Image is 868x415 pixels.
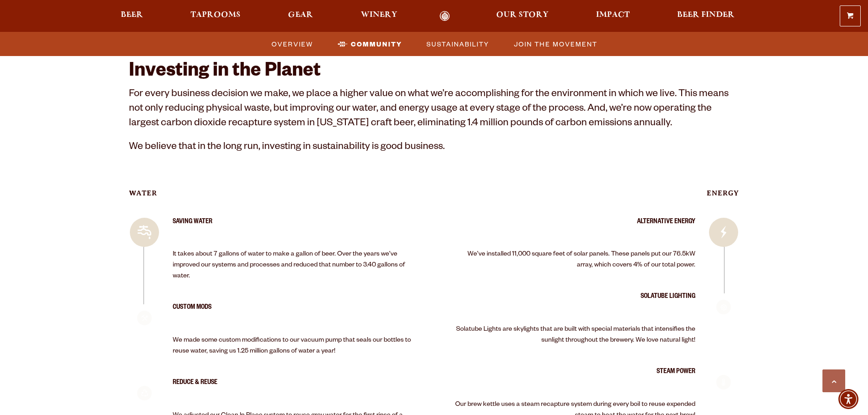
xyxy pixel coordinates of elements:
h5: ENERGY [452,188,740,204]
p: For every business decision we make, we place a higher value on what we’re accomplishing for the ... [129,88,740,132]
span: It takes about 7 gallons of water to make a gallon of beer. Over the years we’ve improved our sys... [173,251,405,280]
a: Beer Finder [671,11,740,21]
p: We believe that in the long run, investing in sustainability is good business. [129,141,740,155]
a: Sustainability [421,37,494,51]
span: Winery [361,11,397,19]
a: Overview [266,37,318,51]
div: Accessibility Menu [838,389,858,409]
h2: Investing in the Planet [129,61,740,83]
a: Beer [115,11,149,21]
h3: Custom Mods [173,303,416,320]
span: Sustainability [426,37,489,51]
h3: Steam Power [452,368,696,384]
h3: Alternative Energy [452,218,696,235]
a: Gear [282,11,319,21]
a: Impact [590,11,636,21]
span: Join the Movement [514,37,597,51]
span: Impact [596,11,630,19]
span: Gear [288,11,313,19]
a: Join the Movement [508,37,602,51]
a: Taprooms [185,11,247,21]
a: Scroll to top [822,369,845,392]
h3: Reduce & Reuse [173,379,416,395]
a: Winery [355,11,403,21]
span: Overview [272,37,313,51]
span: We’ve installed 11,000 square feet of solar panels. These panels put our 76.5kW array, which cove... [467,251,695,269]
span: Beer [121,11,143,19]
a: Odell Home [428,11,462,21]
span: We made some custom modifications to our vacuum pump that seals our bottles to reuse water, savin... [173,337,411,355]
span: Beer Finder [677,11,734,19]
span: Solatube Lights are skylights that are built with special materials that intensifies the sunlight... [456,326,695,344]
h3: Solatube Lighting [452,292,696,309]
a: Community [332,37,406,51]
a: Our Story [490,11,555,21]
h5: WATER [129,188,416,204]
span: Taprooms [190,11,241,19]
span: Our Story [496,11,549,19]
span: Community [351,37,402,51]
h3: Saving Water [173,218,416,235]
